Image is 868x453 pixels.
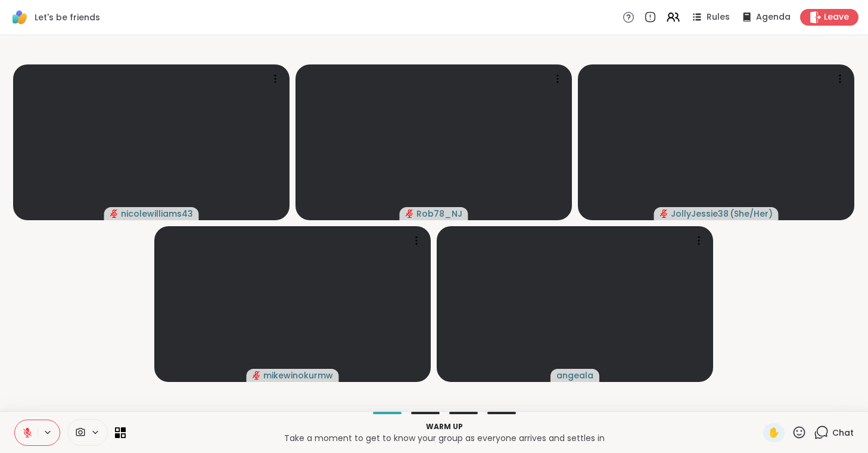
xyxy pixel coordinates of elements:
[121,208,193,220] span: nicolewilliams43
[671,208,729,220] span: JollyJessie38
[253,371,261,380] span: audio-muted
[832,427,854,439] span: Chat
[824,11,849,23] span: Leave
[263,369,333,381] span: mikewinokurmw
[35,11,100,23] span: Let's be friends
[730,208,773,220] span: ( She/Her )
[416,208,462,220] span: Rob78_NJ
[768,426,780,440] span: ✋
[110,209,119,218] span: audio-muted
[756,11,791,23] span: Agenda
[133,432,756,444] p: Take a moment to get to know your group as everyone arrives and settles in
[707,11,730,23] span: Rules
[406,209,414,218] span: audio-muted
[556,369,593,381] span: angeala
[10,7,30,27] img: ShareWell Logomark
[660,209,668,218] span: audio-muted
[133,421,756,432] p: Warm up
